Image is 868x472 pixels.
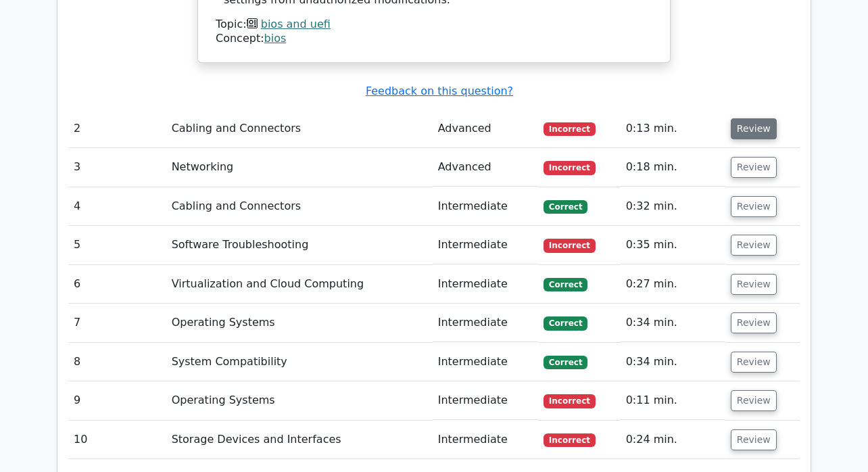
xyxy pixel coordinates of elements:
td: Cabling and Connectors [166,110,433,148]
td: 0:13 min. [621,110,725,148]
td: 7 [68,304,166,342]
td: Operating Systems [166,304,433,342]
span: Incorrect [544,433,596,447]
a: Feedback on this question? [366,85,513,97]
button: Review [731,390,777,411]
td: Networking [166,148,433,187]
td: 0:34 min. [621,343,725,381]
button: Review [731,274,777,295]
td: Advanced [433,148,538,187]
td: Operating Systems [166,381,433,420]
span: Incorrect [544,161,596,174]
span: Correct [544,316,587,330]
td: 4 [68,187,166,226]
td: 2 [68,110,166,148]
td: 0:35 min. [621,226,725,264]
td: 0:32 min. [621,187,725,226]
td: 6 [68,265,166,304]
span: Correct [544,200,587,214]
button: Review [731,352,777,373]
td: 0:34 min. [621,304,725,342]
td: 8 [68,343,166,381]
td: Intermediate [433,226,538,264]
td: 10 [68,421,166,459]
div: Concept: [216,32,652,46]
td: Intermediate [433,421,538,459]
a: bios and uefi [261,18,331,30]
td: Cabling and Connectors [166,187,433,226]
td: System Compatibility [166,343,433,381]
td: 0:27 min. [621,265,725,304]
button: Review [731,157,777,178]
td: Software Troubleshooting [166,226,433,264]
td: 0:11 min. [621,381,725,420]
button: Review [731,312,777,333]
td: 0:18 min. [621,148,725,187]
span: Incorrect [544,122,596,136]
button: Review [731,429,777,450]
td: Intermediate [433,343,538,381]
td: Intermediate [433,187,538,226]
td: Storage Devices and Interfaces [166,421,433,459]
td: Intermediate [433,381,538,420]
span: Incorrect [544,394,596,408]
button: Review [731,118,777,139]
a: bios [264,32,287,45]
td: 0:24 min. [621,421,725,459]
span: Correct [544,278,587,291]
span: Correct [544,356,587,369]
button: Review [731,196,777,217]
td: Advanced [433,110,538,148]
button: Review [731,235,777,256]
td: Virtualization and Cloud Computing [166,265,433,304]
td: 9 [68,381,166,420]
span: Incorrect [544,239,596,252]
td: 3 [68,148,166,187]
td: Intermediate [433,265,538,304]
td: Intermediate [433,304,538,342]
td: 5 [68,226,166,264]
div: Topic: [216,18,652,32]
